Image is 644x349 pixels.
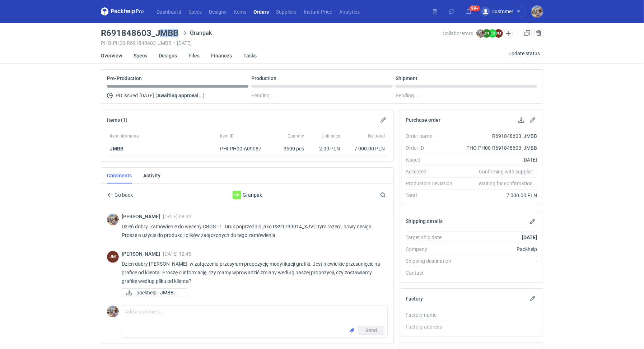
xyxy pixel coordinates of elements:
[159,48,177,64] a: Designs
[406,168,458,175] div: Accepted
[368,133,385,139] span: Net total
[406,234,458,241] div: Target ship date
[173,40,175,46] span: •
[458,269,537,276] div: -
[406,218,443,224] h2: Shipping details
[163,214,191,219] span: [DATE] 08:32
[406,192,458,199] div: Total
[310,145,340,152] div: 2.00 PLN
[188,191,306,199] div: Granpak
[251,91,274,100] span: Pending...
[406,269,458,276] div: Contact
[139,91,154,100] span: [DATE]
[107,214,119,225] img: Michał Palasek
[528,217,537,225] button: Edit shipping details
[458,192,537,199] div: 7 000.00 PLN
[122,260,382,285] p: Dzień dobry [PERSON_NAME], w załączeniu przesyłam propozycję modyfikacji grafiki. Jest niewielkie...
[528,116,537,124] button: Edit purchase order
[406,144,458,152] div: Order ID
[406,257,458,265] div: Shipping destination
[406,180,458,187] div: Production Deviation
[271,142,307,155] div: 3500 pcs
[406,246,458,253] div: Company
[531,6,543,18] img: Michał Palasek
[181,29,212,37] div: Granpak
[113,192,133,197] span: Go back
[233,191,241,199] figcaption: Gr
[481,7,513,16] div: Customer
[535,29,543,37] button: Cancel order
[463,6,475,17] button: 99+
[155,93,157,98] span: (
[482,29,491,38] figcaption: DN
[163,251,191,257] span: [DATE] 12:45
[243,48,257,64] a: Tasks
[406,311,458,318] div: Factory name
[107,168,132,183] a: Comments
[233,191,241,199] div: Granpak
[406,117,440,123] h2: Purchase order
[479,180,537,187] em: Waiting for confirmation...
[136,289,181,297] span: packhelp - JMBB.png
[406,132,458,140] div: Order name
[480,6,531,17] button: Customer
[288,133,304,139] span: Quantity
[122,222,382,239] p: Dzień dobry. Zamówienie do wyceny CBGS - 1. Druk poprzednio jako R391739014_XJVC tym razem, nowy ...
[134,48,147,64] a: Specs
[528,294,537,303] button: Edit factory details
[251,75,276,81] p: Production
[358,326,384,335] button: Send
[494,29,503,38] figcaption: JM
[522,234,537,240] strong: [DATE]
[458,257,537,265] div: -
[458,323,537,330] div: -
[508,51,540,56] span: Update status
[458,156,537,163] div: [DATE]
[396,75,417,81] p: Shipment
[458,246,537,253] div: Packhelp
[379,191,402,199] input: Search
[250,7,272,16] a: Orders
[505,48,543,59] button: Update status
[406,156,458,163] div: Issued
[504,29,513,38] button: Edit collaborators
[379,116,388,124] button: Edit items
[122,251,163,257] span: [PERSON_NAME]
[523,29,532,37] a: Duplicate
[101,48,122,64] a: Overview
[230,7,250,16] a: Items
[458,132,537,140] div: R691848603_JMBB
[110,133,139,139] span: Item nickname
[157,93,203,98] strong: Awaiting approval...
[143,168,160,183] a: Activity
[107,251,119,263] div: JOANNA MOCZAŁA
[322,133,340,139] span: Unit price
[153,7,185,16] a: Dashboard
[203,93,205,98] span: )
[101,40,443,46] div: PHO-PH00-R691848603_JMBB [DATE]
[107,75,142,81] p: Pre-Production
[107,117,127,123] h2: Items (1)
[107,306,119,317] img: Michał Palasek
[110,146,123,152] a: JMBB
[458,311,537,318] div: -
[488,29,497,38] figcaption: CG
[336,7,363,16] a: Analytics
[396,91,537,100] div: Pending...
[443,31,473,36] span: Collaborators
[220,133,234,139] span: Item ID
[458,144,537,152] div: PHO-PH00-R691848603_JMBB
[107,191,133,199] button: Go back
[101,29,178,37] h3: R691848603_JMBB
[122,288,187,297] a: packhelp - JMBB.png
[211,48,232,64] a: Finances
[188,48,200,64] a: Files
[406,296,423,302] h2: Factory
[365,328,377,333] span: Send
